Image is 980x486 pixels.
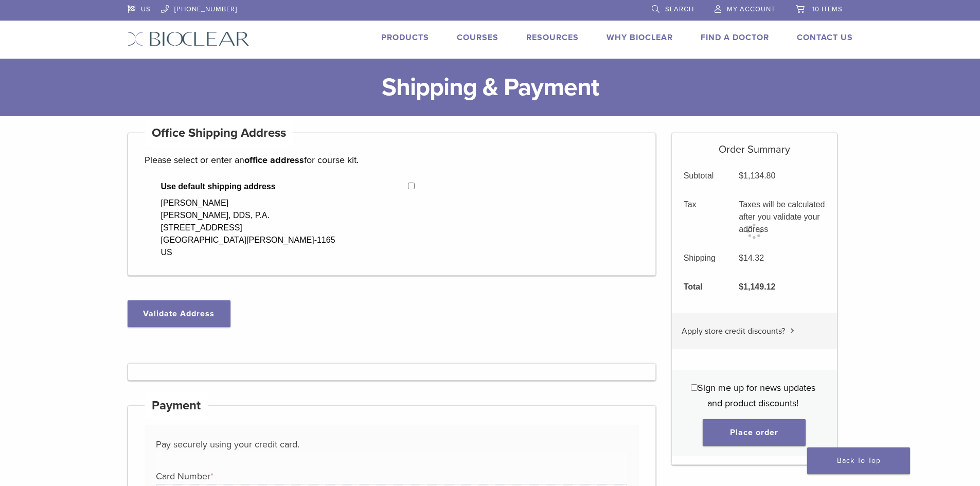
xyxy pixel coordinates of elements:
[145,393,208,418] h4: Payment
[807,447,910,474] a: Back To Top
[727,5,775,13] span: My Account
[691,384,698,391] input: Sign me up for news updates and product discounts!
[672,133,837,156] h5: Order Summary
[797,32,853,43] a: Contact Us
[607,32,673,43] a: Why Bioclear
[698,382,815,409] span: Sign me up for news updates and product discounts!
[812,5,843,13] span: 10 items
[161,197,335,259] div: [PERSON_NAME] [PERSON_NAME], DDS, P.A. [STREET_ADDRESS] [GEOGRAPHIC_DATA][PERSON_NAME]-1165 US
[457,32,498,43] a: Courses
[790,328,794,333] img: caret.svg
[703,419,806,446] button: Place order
[665,5,694,13] span: Search
[128,300,230,327] button: Validate Address
[145,152,639,168] p: Please select or enter an for course kit.
[701,32,769,43] a: Find A Doctor
[128,31,250,46] img: Bioclear
[244,154,304,166] strong: office address
[682,326,785,336] span: Apply store credit discounts?
[161,181,408,193] span: Use default shipping address
[526,32,579,43] a: Resources
[145,121,294,146] h4: Office Shipping Address
[381,32,429,43] a: Products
